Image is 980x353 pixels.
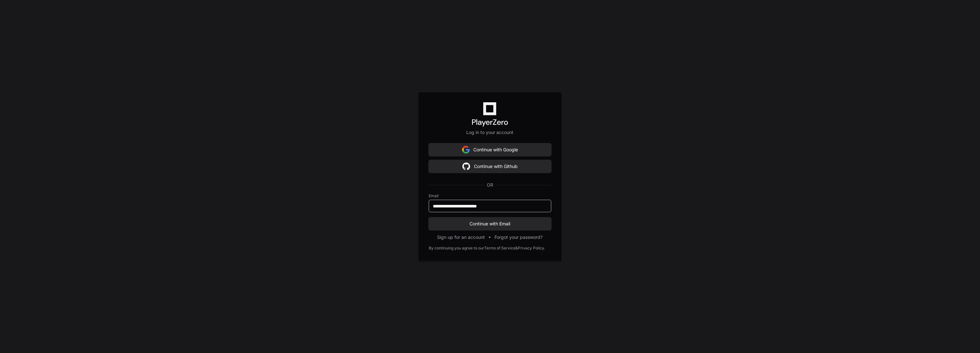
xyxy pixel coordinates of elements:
[429,193,551,198] label: Email
[429,246,484,251] div: By continuing you agree to our
[518,246,545,251] a: Privacy Policy.
[462,143,470,156] img: Sign in with google
[429,160,551,173] button: Continue with Github
[484,182,496,188] span: OR
[429,143,551,156] button: Continue with Google
[437,234,485,240] button: Sign up for an account
[515,246,518,251] div: &
[429,217,551,230] button: Continue with Email
[484,246,515,251] a: Terms of Service
[462,160,470,173] img: Sign in with google
[495,234,543,240] button: Forgot your password?
[429,129,551,136] p: Log in to your account
[429,221,551,227] span: Continue with Email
